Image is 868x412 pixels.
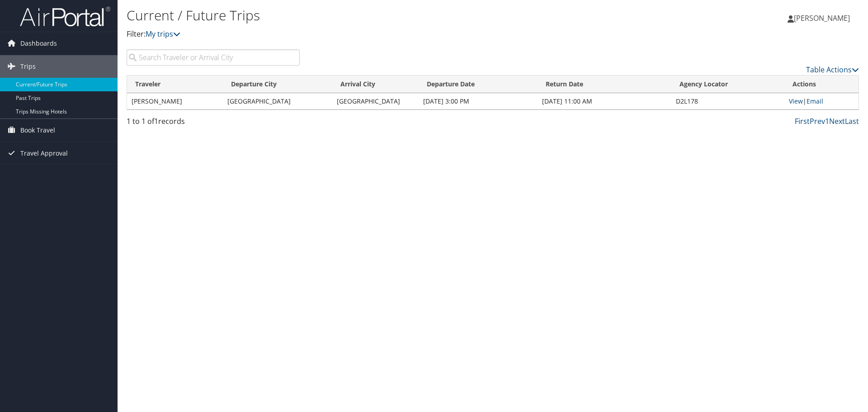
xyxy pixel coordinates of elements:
[788,5,859,32] a: [PERSON_NAME]
[829,116,845,126] a: Next
[127,76,223,93] th: Traveler: activate to sort column ascending
[794,13,850,23] span: [PERSON_NAME]
[127,116,300,131] div: 1 to 1 of records
[806,65,859,75] a: Table Actions
[810,116,825,126] a: Prev
[671,76,784,93] th: Agency Locator: activate to sort column ascending
[20,142,68,165] span: Travel Approval
[127,28,615,40] p: Filter:
[419,93,538,109] td: [DATE] 3:00 PM
[20,119,55,142] span: Book Travel
[784,76,859,93] th: Actions
[20,6,110,27] img: airportal-logo.png
[332,76,419,93] th: Arrival City: activate to sort column ascending
[807,97,823,105] a: Email
[20,32,57,55] span: Dashboards
[223,76,332,93] th: Departure City: activate to sort column ascending
[154,116,158,126] span: 1
[419,76,538,93] th: Departure Date: activate to sort column descending
[127,6,615,25] h1: Current / Future Trips
[845,116,859,126] a: Last
[795,116,810,126] a: First
[127,93,223,109] td: [PERSON_NAME]
[146,29,180,39] a: My trips
[332,93,419,109] td: [GEOGRAPHIC_DATA]
[671,93,784,109] td: D2L178
[538,76,671,93] th: Return Date: activate to sort column ascending
[127,49,300,66] input: Search Traveler or Arrival City
[825,116,829,126] a: 1
[20,55,36,78] span: Trips
[538,93,671,109] td: [DATE] 11:00 AM
[789,97,803,105] a: View
[223,93,332,109] td: [GEOGRAPHIC_DATA]
[784,93,859,109] td: |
